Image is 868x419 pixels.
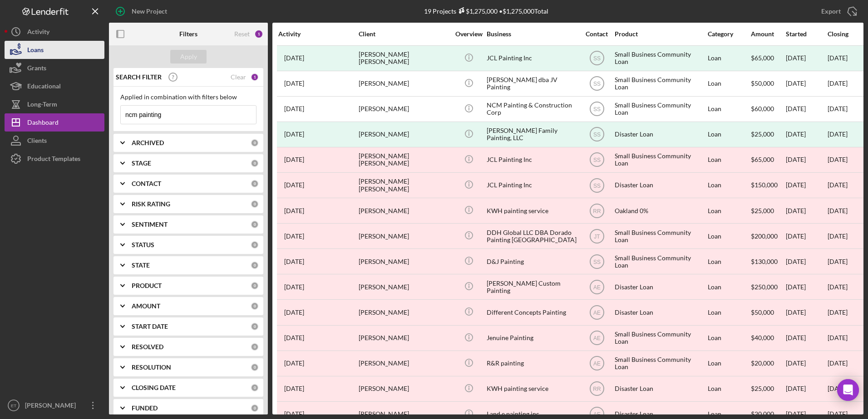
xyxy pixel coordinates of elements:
[708,30,750,38] div: Category
[359,377,449,401] div: [PERSON_NAME]
[359,72,449,96] div: [PERSON_NAME]
[751,300,785,324] div: $50,000
[751,72,785,96] div: $50,000
[751,249,785,273] div: $130,000
[359,46,449,70] div: [PERSON_NAME] [PERSON_NAME]
[359,224,449,248] div: [PERSON_NAME]
[828,79,848,87] time: [DATE]
[751,97,785,121] div: $60,000
[234,30,250,38] div: Reset
[132,241,154,248] b: STATUS
[615,249,705,273] div: Small Business Community Loan
[5,23,104,41] button: Activity
[487,377,577,401] div: KWH painting service
[828,105,848,112] time: [DATE]
[708,122,750,146] div: Loan
[5,59,104,77] button: Grants
[615,377,705,401] div: Disaster Loan
[231,73,246,81] div: Clear
[284,105,304,112] time: 2025-04-02 18:54
[708,326,750,350] div: Loan
[786,148,827,172] div: [DATE]
[359,148,449,172] div: [PERSON_NAME] [PERSON_NAME]
[456,7,498,15] div: $1,275,000
[708,97,750,121] div: Loan
[251,322,259,331] div: 0
[5,113,104,132] a: Dashboard
[828,359,848,367] time: [DATE]
[284,181,304,189] time: 2023-03-07 20:03
[615,300,705,324] div: Disaster Loan
[593,157,600,163] text: SS
[786,224,827,248] div: [DATE]
[278,30,358,38] div: Activity
[424,7,548,15] div: 19 Projects • $1,275,000 Total
[251,220,259,229] div: 0
[132,282,162,289] b: PRODUCT
[170,50,207,63] button: Apply
[487,97,577,121] div: NCM Painting & Construction Corp
[751,46,785,70] div: $65,000
[359,300,449,324] div: [PERSON_NAME]
[708,300,750,324] div: Loan
[593,411,600,418] text: AE
[708,351,750,375] div: Loan
[132,404,158,412] b: FUNDED
[5,132,104,150] button: Clients
[27,41,44,61] div: Loans
[751,275,785,299] div: $250,000
[828,308,848,316] time: [DATE]
[251,241,259,249] div: 0
[786,122,827,146] div: [DATE]
[359,122,449,146] div: [PERSON_NAME]
[786,351,827,375] div: [DATE]
[708,275,750,299] div: Loan
[120,93,256,101] div: Applied in combination with filters below
[812,2,863,20] button: Export
[27,132,47,152] div: Clients
[615,351,705,375] div: Small Business Community Loan
[5,77,104,95] button: Educational
[837,379,859,401] div: Open Intercom Messenger
[284,80,304,87] time: 2025-04-10 17:52
[487,300,577,324] div: Different Concepts Painting
[251,159,259,167] div: 0
[359,275,449,299] div: [PERSON_NAME]
[5,41,104,59] button: Loans
[487,249,577,273] div: D&J Painting
[828,258,848,265] time: [DATE]
[284,156,304,163] time: 2023-03-08 21:22
[284,309,304,316] time: 2023-01-11 02:12
[751,326,785,350] div: $40,000
[751,30,785,38] div: Amount
[132,139,164,146] b: ARCHIVED
[708,173,750,197] div: Loan
[708,224,750,248] div: Loan
[593,310,600,316] text: AE
[786,377,827,401] div: [DATE]
[284,258,304,265] time: 2023-06-01 17:14
[132,200,170,208] b: RISK RATING
[487,173,577,197] div: JCL Painting Inc
[251,302,259,310] div: 0
[487,148,577,172] div: JCL Painting Inc
[359,97,449,121] div: [PERSON_NAME]
[828,334,848,341] time: [DATE]
[828,283,848,291] time: [DATE]
[359,199,449,223] div: [PERSON_NAME]
[828,410,848,418] time: [DATE]
[821,2,841,20] div: Export
[284,233,304,240] time: 2024-06-26 20:26
[786,30,827,38] div: Started
[615,72,705,96] div: Small Business Community Loan
[5,150,104,168] a: Product Templates
[452,30,486,38] div: Overview
[23,396,82,417] div: [PERSON_NAME]
[615,148,705,172] div: Small Business Community Loan
[615,122,705,146] div: Disaster Loan
[487,199,577,223] div: KWH painting service
[828,181,848,189] time: [DATE]
[708,377,750,401] div: Loan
